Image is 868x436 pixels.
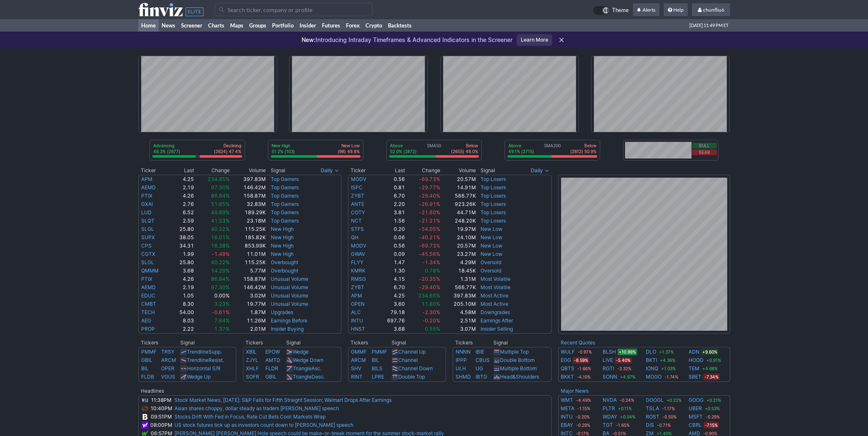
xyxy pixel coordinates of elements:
[481,176,506,182] a: Top Losers
[561,356,571,364] a: EGG
[561,396,573,404] a: WMT
[419,193,440,199] span: -29.40%
[481,184,506,191] a: Top Losers
[372,374,384,380] a: LPRE
[441,267,476,275] td: 18.45K
[187,357,224,363] a: TrendlineResist.
[230,225,266,233] td: 115.25K
[161,357,176,363] a: ARCM
[170,192,194,200] td: 4.26
[271,292,308,299] a: Unusual Volume
[419,251,440,257] span: -45.56%
[603,373,617,381] a: SONN
[508,149,534,154] p: 49.1% (2715)
[351,365,361,372] a: SHV
[351,184,363,191] a: ISPC
[230,217,266,225] td: 23.18M
[476,357,490,363] a: CBUS
[351,234,358,240] a: QH
[212,251,230,257] span: -1.49%
[338,143,360,149] p: New Low
[405,166,441,175] th: Change
[138,19,159,32] a: Home
[271,301,308,307] a: Unusual Volume
[692,3,730,17] a: chunfliu6
[293,349,309,355] a: Wedge
[230,242,266,250] td: 853.99K
[689,348,699,356] a: ADN
[481,234,503,240] a: New Low
[215,3,373,16] input: Search
[603,421,613,429] a: TGT
[351,317,363,324] a: INTU
[161,374,175,380] a: VGUS
[561,404,574,413] a: META
[419,201,440,207] span: -26.91%
[385,19,414,32] a: Backtests
[153,143,180,149] p: Advancing
[561,388,588,394] a: Major News
[481,243,503,249] a: New Low
[170,233,194,242] td: 38.05
[311,365,321,372] span: Asc.
[646,404,659,413] a: TSLA
[246,365,259,372] a: XHLF
[170,166,194,175] th: Last
[272,143,295,149] p: New High
[372,357,379,363] a: BIL
[603,396,617,404] a: NVDA
[271,284,308,290] a: Unusual Volume
[211,209,230,216] span: 49.89%
[170,175,194,183] td: 4.25
[170,200,194,208] td: 2.76
[170,183,194,192] td: 2.19
[377,192,405,200] td: 6.70
[377,200,405,208] td: 2.20
[230,200,266,208] td: 32.83M
[508,143,597,155] div: SMA200
[230,183,266,192] td: 146.42M
[351,268,365,274] a: KMRK
[246,349,257,355] a: XBIL
[603,413,617,421] a: WDAY
[271,209,299,216] a: Top Gainers
[500,374,539,380] a: Head&Shoulders
[390,149,417,154] p: 52.0% (2872)
[500,357,535,363] a: Double Bottom
[230,233,266,242] td: 185.82K
[271,268,298,274] a: Overbought
[689,421,702,429] a: CBRL
[246,357,258,363] a: ZJYL
[456,357,467,363] a: IPPP
[211,218,230,224] span: 41.53%
[441,258,476,267] td: 4.29M
[205,19,227,32] a: Charts
[141,243,152,249] a: CPS
[377,175,405,183] td: 0.56
[419,226,440,232] span: -54.05%
[187,349,208,355] span: Trendline
[419,176,440,182] span: -69.73%
[230,250,266,258] td: 11.01M
[293,357,324,363] a: Wedge Down
[441,208,476,217] td: 44.71M
[272,149,295,154] p: 51.2% (103)
[561,413,573,421] a: INTU
[265,374,277,380] a: GBIL
[141,349,157,355] a: PMMF
[141,201,153,207] a: GXAI
[646,348,656,356] a: DLO
[343,19,363,32] a: Forex
[319,19,343,32] a: Futures
[170,225,194,233] td: 25.80
[141,309,155,315] a: TECH
[271,259,298,265] a: Overbought
[689,356,704,364] a: HOOD
[441,192,476,200] td: 566.77K
[451,143,478,149] p: Below
[208,176,230,182] span: 234.65%
[302,36,512,44] p: Introducing Intraday Timeframes & Advanced Indicators in the Screener
[246,19,269,32] a: Groups
[419,184,440,191] span: -29.77%
[351,209,365,216] a: COTY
